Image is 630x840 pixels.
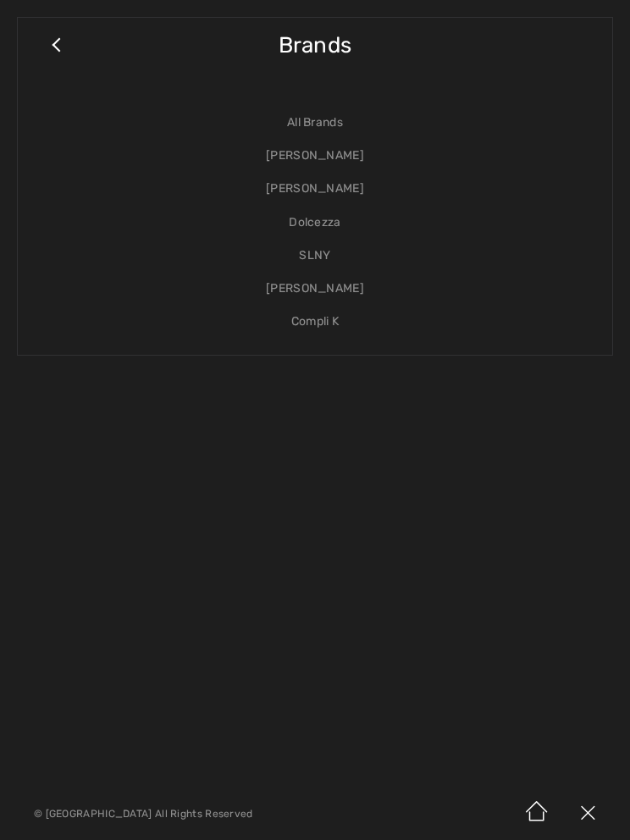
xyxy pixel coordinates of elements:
a: [PERSON_NAME] [35,139,595,172]
a: All Brands [35,106,595,139]
a: [PERSON_NAME] [35,172,595,205]
span: Chat [41,12,76,27]
img: Home [511,787,562,840]
span: Brands [279,15,352,75]
img: X [562,787,613,840]
a: Compli K [35,305,595,338]
a: Dolcezza [35,206,595,239]
a: [PERSON_NAME] [35,272,595,305]
p: © [GEOGRAPHIC_DATA] All Rights Reserved [34,808,372,820]
a: SLNY [35,239,595,272]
